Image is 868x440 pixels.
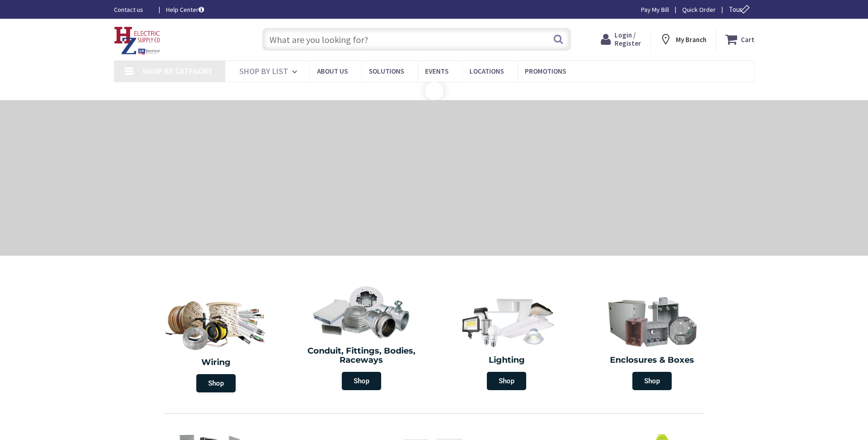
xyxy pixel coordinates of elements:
[296,347,427,365] h2: Conduit, Fittings, Bodies, Raceways
[582,290,722,395] a: Enclosures & Boxes Shop
[487,372,526,390] span: Shop
[148,358,285,367] h2: Wiring
[369,67,404,75] span: Solutions
[142,66,212,76] span: Shop By Category
[659,31,706,48] div: My Branch
[114,5,151,14] a: Contact us
[262,28,571,51] input: What are you looking for?
[342,372,381,390] span: Shop
[725,31,755,48] a: Cart
[632,372,672,390] span: Shop
[437,290,577,395] a: Lighting Shop
[641,5,669,14] a: Pay My Bill
[525,67,566,75] span: Promotions
[291,281,432,395] a: Conduit, Fittings, Bodies, Raceways Shop
[682,5,716,14] a: Quick Order
[239,66,288,76] span: Shop By List
[729,5,752,14] span: Tour
[166,5,204,14] a: Help Center
[425,67,448,75] span: Events
[601,31,641,48] a: Login / Register
[586,356,718,365] h2: Enclosures & Boxes
[196,374,236,392] span: Shop
[144,290,289,397] a: Wiring Shop
[317,67,348,75] span: About Us
[676,35,706,44] strong: My Branch
[615,31,641,48] span: Login / Register
[441,356,573,365] h2: Lighting
[469,67,504,75] span: Locations
[741,31,755,48] strong: Cart
[114,27,161,55] img: HZ Electric Supply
